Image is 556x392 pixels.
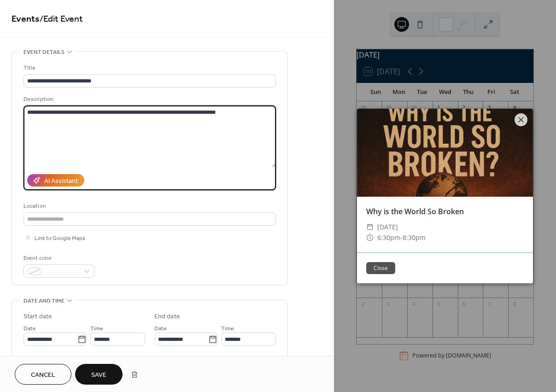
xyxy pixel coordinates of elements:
[23,253,93,263] div: Event color
[44,176,78,186] div: AI Assistant
[75,364,123,385] button: Save
[377,233,400,242] span: 6:30pm
[154,324,167,333] span: Date
[23,296,64,306] span: Date and time
[31,370,55,380] span: Cancel
[23,47,64,57] span: Event details
[12,10,40,28] a: Events
[15,364,71,385] button: Cancel
[23,94,274,104] div: Description
[357,206,533,217] div: Why is the World So Broken
[35,234,85,243] span: Link to Google Maps
[366,262,395,274] button: Close
[366,222,374,233] div: ​
[27,174,84,187] button: AI Assistant
[40,10,83,28] span: / Edit Event
[23,324,36,333] span: Date
[366,232,374,243] div: ​
[91,370,106,380] span: Save
[23,312,52,322] div: Start date
[23,201,274,211] div: Location
[221,324,234,333] span: Time
[90,324,103,333] span: Time
[377,222,398,233] span: [DATE]
[23,63,274,73] div: Title
[154,312,180,322] div: End date
[403,233,426,242] span: 8:30pm
[400,233,403,242] span: -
